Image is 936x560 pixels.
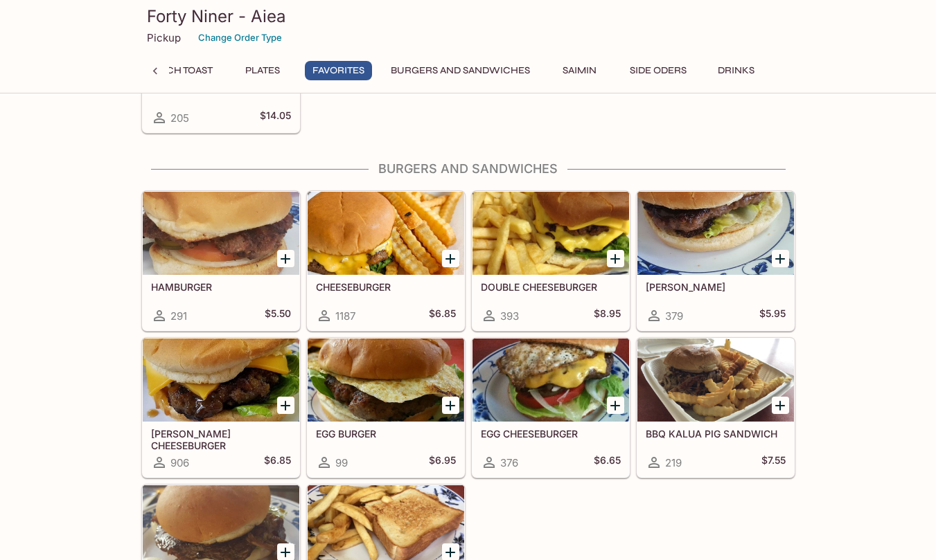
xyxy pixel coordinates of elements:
div: EGG CHEESEBURGER [473,338,629,422]
span: 99 [335,456,348,469]
button: Favorites [305,61,372,80]
a: [PERSON_NAME] CHEESEBURGER906$6.85 [142,338,300,478]
h5: $5.50 [265,307,291,324]
h5: $6.85 [429,307,456,324]
button: Drinks [705,61,768,80]
h5: CHEESEBURGER [316,281,456,293]
div: DOUBLE CHEESEBURGER [473,192,629,275]
a: CHEESEBURGER1187$6.85 [307,191,465,331]
button: Plates [231,61,294,80]
a: DOUBLE CHEESEBURGER393$8.95 [472,191,630,331]
span: 291 [170,309,187,323]
span: 219 [665,456,682,469]
h5: HAMBURGER [151,281,291,293]
div: CHEESEBURGER [308,192,464,275]
span: 1187 [335,309,355,323]
h5: $6.95 [429,454,456,471]
h5: [PERSON_NAME] [646,281,786,293]
span: 393 [500,309,519,323]
button: Side Oders [622,61,694,80]
span: 379 [665,309,683,323]
a: [PERSON_NAME]379$5.95 [637,191,795,331]
button: Saimin [549,61,611,80]
button: Add EGG BURGER [442,397,459,414]
a: EGG CHEESEBURGER376$6.65 [472,338,630,478]
div: HAMBURGER [143,192,299,275]
h5: $8.95 [594,307,621,324]
h5: $7.55 [761,454,786,471]
button: Add HAMBURGER [277,250,294,267]
div: TERI BURGER [637,192,794,275]
button: Add TERI BURGER [772,250,789,267]
p: Pickup [147,31,181,44]
h5: DOUBLE CHEESEBURGER [481,281,621,293]
span: 906 [170,456,189,469]
div: TERI CHEESEBURGER [143,338,299,422]
button: Add EGG CHEESEBURGER [607,397,624,414]
h5: [PERSON_NAME] CHEESEBURGER [151,428,291,451]
h5: $6.85 [264,454,291,471]
div: EGG BURGER [308,338,464,422]
h5: $5.95 [759,307,786,324]
button: Add BBQ KALUA PIG SANDWICH [772,397,789,414]
div: BBQ KALUA PIG SANDWICH [637,338,794,422]
a: HAMBURGER291$5.50 [142,191,300,331]
h5: BBQ KALUA PIG SANDWICH [646,428,786,440]
a: EGG BURGER99$6.95 [307,338,465,478]
h5: EGG CHEESEBURGER [481,428,621,440]
h5: $14.05 [260,109,291,126]
button: Add CHEESEBURGER [442,250,459,267]
h3: Forty Niner - Aiea [147,6,790,27]
h4: Burgers and Sandwiches [141,161,795,177]
a: BBQ KALUA PIG SANDWICH219$7.55 [637,338,795,478]
span: 205 [170,111,189,125]
span: 376 [500,456,518,469]
button: Change Order Type [192,27,288,48]
h5: $6.65 [594,454,621,471]
h5: EGG BURGER [316,428,456,440]
button: Add TERI CHEESEBURGER [277,397,294,414]
button: Burgers and Sandwiches [383,61,538,80]
button: Add DOUBLE CHEESEBURGER [607,250,624,267]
